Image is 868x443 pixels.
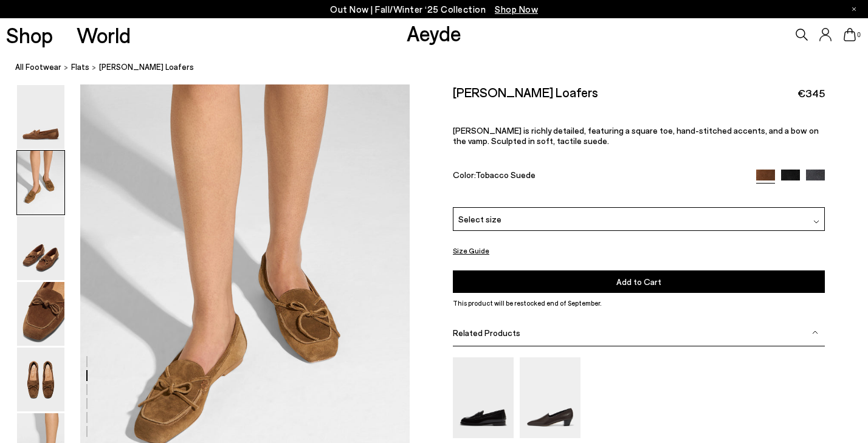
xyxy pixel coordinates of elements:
[17,348,64,411] img: Jasper Moccasin Loafers - Image 5
[17,282,64,346] img: Jasper Moccasin Loafers - Image 4
[17,216,64,280] img: Jasper Moccasin Loafers - Image 3
[856,32,862,38] span: 0
[475,170,536,180] span: Tobacco Suede
[797,86,825,101] span: €345
[495,4,538,15] span: Navigate to /collections/new-in
[453,328,520,338] span: Related Products
[99,61,194,74] span: [PERSON_NAME] Loafers
[15,61,61,74] a: All Footwear
[453,243,489,258] button: Size Guide
[453,298,825,309] p: This product will be restocked end of September.
[453,357,514,438] img: Oscar Leather Loafers
[844,28,856,41] a: 0
[616,276,661,287] span: Add to Cart
[17,151,64,215] img: Jasper Moccasin Loafers - Image 2
[813,219,819,225] img: svg%3E
[17,85,64,149] img: Jasper Moccasin Loafers - Image 1
[71,62,89,72] span: flats
[453,270,825,293] button: Add to Cart
[407,20,461,46] a: Aeyde
[453,170,744,184] div: Color:
[453,84,598,100] h2: [PERSON_NAME] Loafers
[15,51,868,84] nav: breadcrumb
[71,61,89,74] a: flats
[458,213,501,225] span: Select size
[453,125,825,145] p: [PERSON_NAME] is richly detailed, featuring a square toe, hand-stitched accents, and a bow on the...
[812,329,818,335] img: svg%3E
[6,24,53,46] a: Shop
[330,2,538,17] p: Out Now | Fall/Winter ‘25 Collection
[77,24,131,46] a: World
[520,357,580,438] img: Gabby Almond-Toe Loafers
